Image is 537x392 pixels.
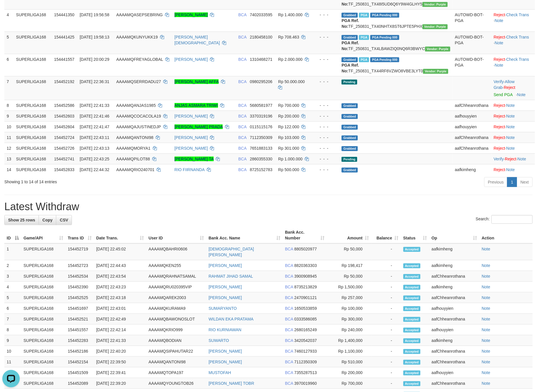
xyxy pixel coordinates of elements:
[21,227,66,243] th: Game/API: activate to sort column ascending
[339,9,453,32] td: TF_250831_TX40NHTX8ST6JPTE5PHX
[116,57,163,62] span: AAAAMQFREYAGLOBAL
[4,76,14,100] td: 7
[482,285,490,289] a: Note
[14,153,52,164] td: SUPERLIGA168
[315,79,337,85] div: - - -
[422,2,448,7] span: Vendor URL: https://trx4.1velocity.biz
[66,303,94,314] td: 154451697
[491,143,535,153] td: ·
[116,124,161,129] span: AAAAMQAJUSTINEDJP
[425,47,450,52] span: Vendor URL: https://trx4.1velocity.biz
[429,260,480,271] td: aafkimheng
[54,157,75,161] span: 154452741
[208,327,241,332] a: RIO KURNIAWAN
[495,18,504,23] a: Note
[21,260,66,271] td: SUPERLIGA168
[94,292,146,303] td: [DATE] 22:43:18
[482,327,490,332] a: Note
[371,243,401,260] td: -
[278,157,303,161] span: Rp 1.000.000
[506,103,515,108] a: Note
[370,35,399,40] span: PGA Pending
[208,370,231,375] a: MUSTOFAH
[491,111,535,121] td: ·
[54,79,75,84] span: 154452192
[429,282,480,292] td: aafkimheng
[66,292,94,303] td: 154452525
[327,227,371,243] th: Amount: activate to sort column ascending
[175,167,204,172] a: RIO FIIRNANDA
[146,271,206,282] td: AAAAMQRAHNATSAMAL
[175,157,214,161] a: [PERSON_NAME] TA
[294,263,317,268] span: Copy 8820363303 to clipboard
[146,260,206,271] td: AAAAMQKEN255
[94,282,146,292] td: [DATE] 22:43:23
[278,103,299,108] span: Rp 700.000
[495,63,504,67] a: Note
[14,121,52,132] td: SUPERLIGA168
[278,146,299,151] span: Rp 301.000
[371,271,401,282] td: -
[80,103,109,108] span: [DATE] 22:41:33
[4,111,14,121] td: 9
[294,295,317,300] span: Copy 2470901121 to clipboard
[54,12,75,17] span: 154441350
[175,103,218,108] a: ANJAS ASMARA TRIWI
[66,260,94,271] td: 154452723
[4,282,21,292] td: 4
[116,12,163,17] span: AAAAMQASEPSEBRING
[56,215,72,225] a: CSV
[453,164,491,175] td: aafkimheng
[4,177,219,185] div: Showing 1 to 14 of 14 entries
[342,168,358,173] span: Grabbed
[14,9,52,32] td: SUPERLIGA168
[80,124,109,129] span: [DATE] 22:41:47
[4,100,14,111] td: 8
[294,247,317,251] span: Copy 8805020977 to clipboard
[482,295,490,300] a: Note
[278,114,299,118] span: Rp 200.000
[371,292,401,303] td: -
[453,121,491,132] td: aafhouyyien
[42,218,52,222] span: Copy
[238,167,246,172] span: BCA
[4,303,21,314] td: 6
[238,12,246,17] span: BCA
[315,145,337,151] div: - - -
[494,35,505,39] a: Reject
[278,124,299,129] span: Rp 122.000
[14,100,52,111] td: SUPERLIGA168
[453,132,491,143] td: aafChheanrothana
[80,79,109,84] span: [DATE] 22:36:31
[494,79,504,84] a: Verify
[208,274,253,279] a: RAHMAT JIHAD SAMAL
[208,338,229,343] a: SUWARTO
[250,114,273,118] span: Copy 3370319196 to clipboard
[315,34,337,40] div: - - -
[429,243,480,260] td: aafkimheng
[250,146,273,151] span: Copy 7651883133 to clipboard
[342,57,358,62] span: Grabbed
[491,32,535,54] td: · ·
[518,157,526,161] a: Note
[342,63,359,73] b: PGA Ref. No:
[54,114,75,118] span: 154452603
[4,201,533,213] h1: Latest Withdraw
[315,135,337,140] div: - - -
[250,12,273,17] span: Copy 7402033595 to clipboard
[476,215,533,224] label: Search:
[494,57,505,62] a: Reject
[506,167,515,172] a: Note
[116,114,161,118] span: AAAAMQCOCACOLA19
[146,303,206,314] td: AAAAMQKURAMA9
[401,227,429,243] th: Status: activate to sort column ascending
[238,157,246,161] span: BCA
[342,146,358,151] span: Grabbed
[371,227,401,243] th: Balance: activate to sort column ascending
[342,114,358,119] span: Grabbed
[4,243,21,260] td: 1
[278,167,299,172] span: Rp 500.000
[315,102,337,108] div: - - -
[278,35,299,39] span: Rp 708.463
[66,282,94,292] td: 154452390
